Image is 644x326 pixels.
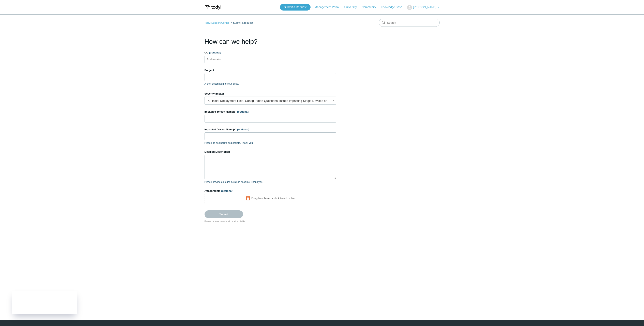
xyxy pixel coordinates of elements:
label: Impacted Device Name(s) [205,128,336,132]
input: Submit [205,210,243,218]
label: Subject [205,68,336,72]
label: Attachments [205,189,336,193]
a: Management Portal [315,5,343,9]
label: Severity/Impact [205,92,336,96]
a: Knowledge Base [381,5,406,9]
label: CC [205,51,336,55]
a: Community [362,5,380,9]
label: Detailed Description [205,150,336,154]
input: Add emails [205,56,229,62]
h1: How can we help? [205,37,336,46]
a: University [344,5,361,9]
span: (optional) [209,51,221,54]
span: (optional) [237,128,249,131]
li: Submit a request [230,21,253,24]
label: Impacted Tenant Name(s) [205,110,336,114]
div: Please be sure to enter all required fields. [205,220,336,223]
p: A brief description of your issue. [205,82,336,86]
iframe: Todyl Status [12,291,77,314]
p: Please be as specific as possible. Thank you. [205,141,336,145]
a: P3: Initial Deployment Help, Configuration Questions, Issues Impacting Single Devices or Past Out... [205,97,336,105]
li: Todyl Support Center [205,21,230,24]
span: (optional) [237,110,249,113]
img: Todyl Support Center Help Center home page [205,4,222,11]
a: Submit a Request [280,4,311,11]
button: [PERSON_NAME] [407,5,439,10]
input: Search [379,19,440,27]
span: (optional) [221,189,233,192]
a: Todyl Support Center [205,21,229,24]
p: Please provide as much detail as possible. Thank you. [205,180,336,184]
span: [PERSON_NAME] [413,5,436,9]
